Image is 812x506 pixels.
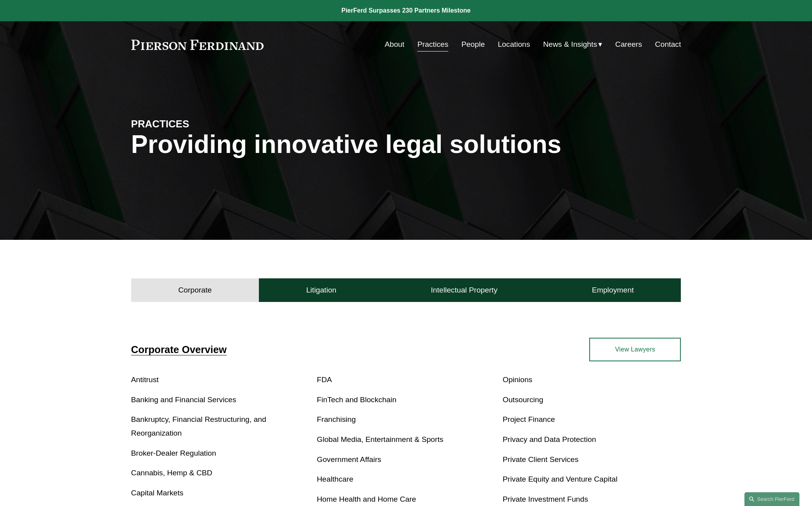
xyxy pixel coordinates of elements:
a: Capital Markets [131,489,183,497]
a: Careers [615,37,642,52]
a: Global Media, Entertainment & Sports [317,435,444,443]
a: folder dropdown [543,37,602,52]
a: Practices [417,37,448,52]
a: Corporate Overview [131,344,227,355]
a: Franchising [317,415,356,423]
a: Privacy and Data Protection [502,435,596,443]
a: FinTech and Blockchain [317,396,397,404]
a: Government Affairs [317,455,381,464]
a: Cannabis, Hemp & CBD [131,469,213,477]
a: Broker-Dealer Regulation [131,449,216,457]
a: Project Finance [502,415,555,423]
a: Home Health and Home Care [317,495,416,503]
a: FDA [317,375,332,384]
a: About [385,37,404,52]
h1: Providing innovative legal solutions [131,130,681,159]
a: Healthcare [317,475,354,483]
a: Contact [655,37,681,52]
a: Locations [498,37,530,52]
h4: Litigation [306,285,336,295]
a: Private Client Services [502,455,578,464]
span: News & Insights [543,38,597,52]
a: Private Equity and Venture Capital [502,475,617,483]
a: View Lawyers [589,338,681,361]
h4: Corporate [178,285,212,295]
a: Antitrust [131,375,159,384]
h4: Intellectual Property [431,285,498,295]
a: People [461,37,485,52]
a: Private Investment Funds [502,495,588,503]
a: Search this site [744,492,799,506]
a: Outsourcing [502,396,543,404]
a: Bankruptcy, Financial Restructuring, and Reorganization [131,415,266,437]
a: Banking and Financial Services [131,396,236,404]
h4: Employment [592,285,634,295]
h4: PRACTICES [131,118,269,130]
a: Opinions [502,375,532,384]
